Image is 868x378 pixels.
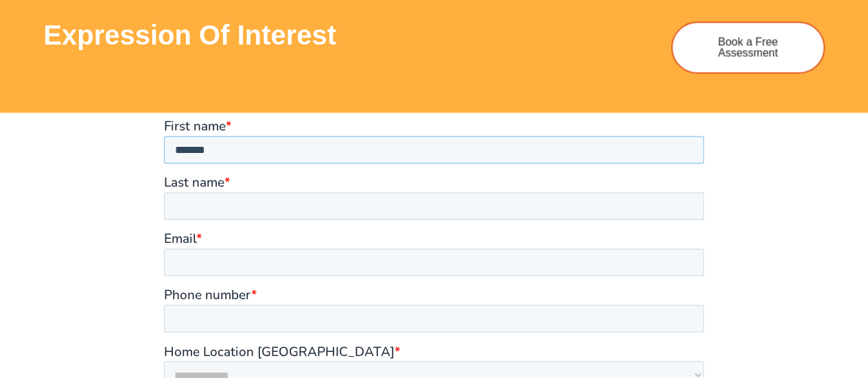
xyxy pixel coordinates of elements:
span: Book a Free Assessment [693,36,803,58]
a: Book a Free Assessment [671,21,825,73]
h3: Expression of Interest [43,21,657,49]
iframe: Chat Widget [640,223,868,378]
